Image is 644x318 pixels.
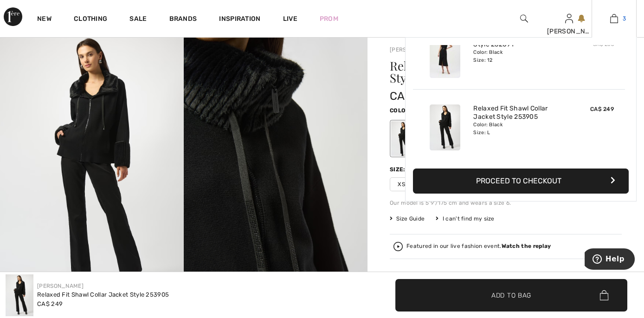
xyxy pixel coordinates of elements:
[184,32,367,308] img: Relaxed Fit Shawl Collar Jacket Style 253905. 2
[390,46,436,53] a: [PERSON_NAME]
[390,60,583,84] h1: Relaxed Fit Shawl Collar Jacket Style 253905
[502,243,551,249] strong: Watch the replay
[6,274,33,316] img: Relaxed Fit Shawl Collar Jacket Style 253905
[565,13,573,24] img: My Info
[473,104,565,121] a: Relaxed Fit Shawl Collar Jacket Style 253905
[395,279,627,312] button: Add to Bag
[37,290,169,299] div: Relaxed Fit Shawl Collar Jacket Style 253905
[393,242,403,251] img: Watch the replay
[592,13,636,24] a: 3
[390,214,425,223] span: Size Guide
[37,283,84,289] a: [PERSON_NAME]
[610,13,618,24] img: My Bag
[623,14,626,23] span: 3
[4,7,22,26] img: 1ère Avenue
[390,165,407,174] div: Size:
[320,14,338,24] a: Prom
[585,248,635,272] iframe: Opens a widget where you can find more information
[391,121,415,156] div: Black
[599,290,608,300] img: Bag.svg
[430,32,460,78] img: Ankle-Length Wrap Dress Style 252091
[74,15,107,25] a: Clothing
[473,49,565,64] div: Color: Black Size: 12
[593,41,614,47] s: CA$ 265
[390,107,412,114] span: Color:
[283,14,297,24] a: Live
[491,290,531,300] span: Add to Bag
[169,15,197,25] a: Brands
[413,169,629,194] button: Proceed to Checkout
[520,13,528,24] img: search the website
[565,14,573,23] a: Sign In
[406,243,551,249] div: Featured in our live fashion event.
[473,121,565,136] div: Color: Black Size: L
[390,90,435,103] span: CA$ 249
[37,300,63,307] span: CA$ 249
[547,26,591,36] div: [PERSON_NAME]
[430,104,460,150] img: Relaxed Fit Shawl Collar Jacket Style 253905
[219,15,260,25] span: Inspiration
[129,15,147,25] a: Sale
[37,15,52,25] a: New
[390,177,413,191] span: XS
[390,199,622,207] div: Our model is 5'9"/175 cm and wears a size 6.
[590,106,614,112] span: CA$ 249
[436,214,494,223] div: I can't find my size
